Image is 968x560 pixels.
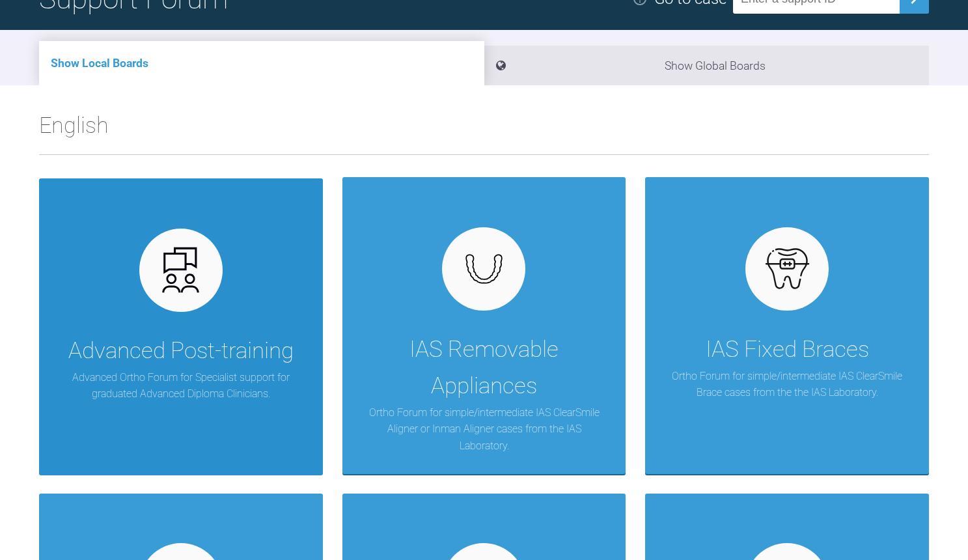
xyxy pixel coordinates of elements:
[59,369,303,402] p: Advanced Ortho Forum for Specialist support for graduated Advanced Diploma Clinicians.
[39,41,484,85] li: Show Local Boards
[68,333,294,369] div: Advanced Post-training
[362,404,607,455] p: Ortho Forum for simple/intermediate IAS ClearSmile Aligner or Inman Aligner cases from the IAS La...
[762,244,812,294] img: fixed.9f4e6236.svg
[39,107,929,154] h2: English
[156,245,206,295] img: advanced.73cea251.svg
[362,331,607,404] div: IAS Removable Appliances
[459,250,509,288] img: removables.927eaa4e.svg
[342,177,626,474] a: IAS Removable AppliancesOrtho Forum for simple/intermediate IAS ClearSmile Aligner or Inman Align...
[706,331,869,368] div: IAS Fixed Braces
[665,368,909,401] p: Ortho Forum for simple/intermediate IAS ClearSmile Brace cases from the the IAS Laboratory.
[645,177,929,474] a: IAS Fixed BracesOrtho Forum for simple/intermediate IAS ClearSmile Brace cases from the the IAS L...
[39,177,323,474] a: Advanced Post-trainingAdvanced Ortho Forum for Specialist support for graduated Advanced Diploma ...
[484,46,930,85] li: Show Global Boards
